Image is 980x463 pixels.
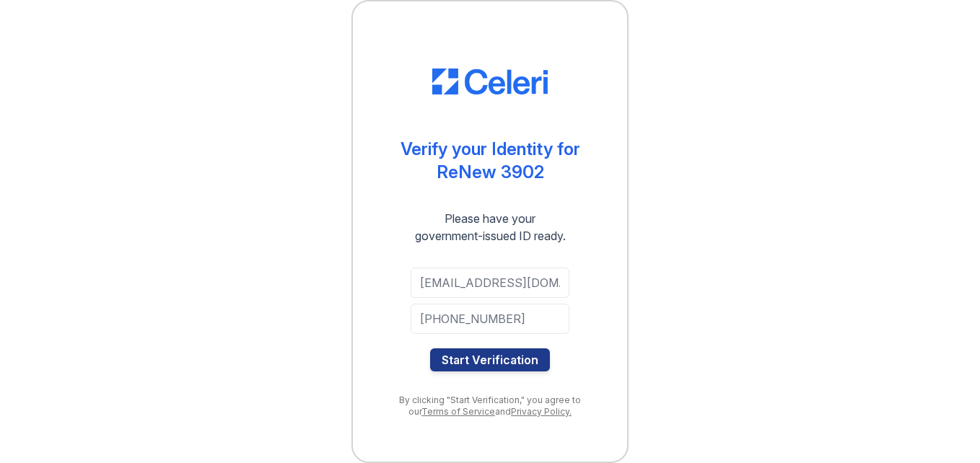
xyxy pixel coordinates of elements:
[382,394,598,418] div: By clicking "Start Verification," you agree to our and
[421,406,495,417] a: Terms of Service
[411,304,569,334] input: Phone
[511,406,572,417] a: Privacy Policy.
[401,138,580,184] div: Verify your Identity for ReNew 3902
[430,348,550,371] button: Start Verification
[432,69,548,94] img: CE_Logo_Blue-a8612792a0a2168367f1c8372b55b34899dd931a85d93a1a3d3e32e68fde9ad4.png
[411,268,569,298] input: Email
[389,210,592,244] div: Please have your government-issued ID ready.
